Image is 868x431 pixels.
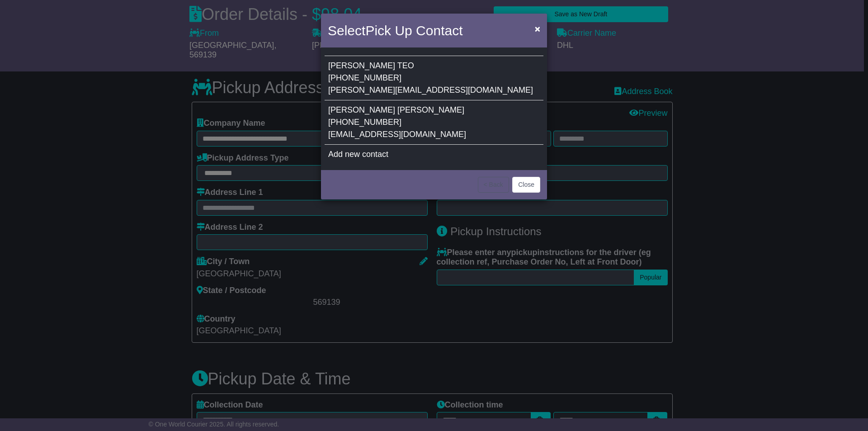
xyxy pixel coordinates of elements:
[328,61,395,70] span: [PERSON_NAME]
[478,177,509,193] button: < Back
[512,177,540,193] button: Close
[397,61,414,70] span: TEO
[328,130,466,139] span: [EMAIL_ADDRESS][DOMAIN_NAME]
[328,73,401,82] span: [PHONE_NUMBER]
[328,150,388,159] span: Add new contact
[416,23,462,38] span: Contact
[365,23,412,38] span: Pick Up
[397,105,464,114] span: [PERSON_NAME]
[328,118,401,127] span: [PHONE_NUMBER]
[535,24,540,34] span: ×
[530,19,545,38] button: Close
[328,85,533,95] span: [PERSON_NAME][EMAIL_ADDRESS][DOMAIN_NAME]
[328,20,462,41] h4: Select
[328,105,395,114] span: [PERSON_NAME]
